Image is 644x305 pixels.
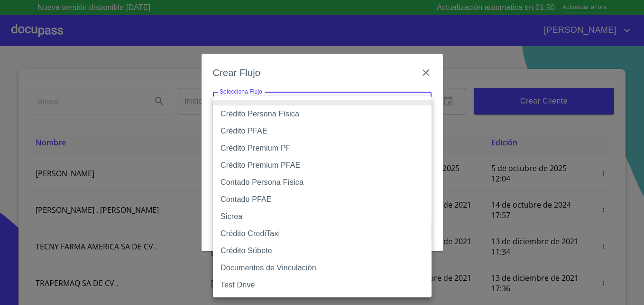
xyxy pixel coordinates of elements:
li: Crédito PFAE [213,123,432,140]
li: Crédito Persona Física [213,105,432,123]
li: Documentos de Vinculación [213,259,432,276]
li: Crédito Premium PF [213,140,432,157]
li: Crédito Súbete [213,242,432,259]
li: Crédito Premium PFAE [213,157,432,174]
li: Contado PFAE [213,191,432,208]
li: Crédito CrediTaxi [213,225,432,242]
li: Test Drive [213,276,432,294]
li: Contado Persona Física [213,174,432,191]
li: Sicrea [213,208,432,225]
li: None [213,100,432,105]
